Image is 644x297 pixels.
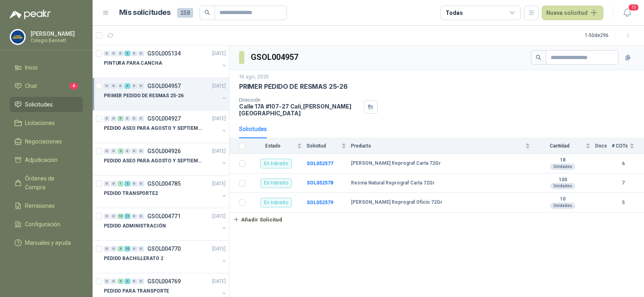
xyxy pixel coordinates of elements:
[260,159,292,168] div: En tránsito
[10,198,83,213] a: Remisiones
[307,138,351,154] th: Solicitud
[104,181,110,186] div: 0
[260,178,292,188] div: En tránsito
[104,92,184,100] p: PRIMER PEDIDO DE RESMAS 25-26
[118,83,124,89] div: 0
[535,138,595,154] th: Cantidad
[124,279,130,284] div: 3
[131,181,137,186] div: 0
[138,148,144,154] div: 0
[138,51,144,56] div: 0
[10,134,83,149] a: Negociaciones
[138,116,144,121] div: 0
[25,238,71,247] span: Manuales y ayuda
[212,147,226,155] p: [DATE]
[550,183,575,189] div: Unidades
[351,143,524,149] span: Producto
[147,148,181,154] p: GSOL004926
[111,279,117,284] div: 0
[535,177,590,183] b: 100
[111,148,117,154] div: 0
[111,51,117,56] div: 0
[138,246,144,252] div: 0
[131,213,137,219] div: 0
[446,8,462,17] div: Todas
[124,148,130,154] div: 0
[104,148,110,154] div: 0
[124,116,130,121] div: 0
[10,115,83,131] a: Licitaciones
[104,246,110,252] div: 0
[131,51,137,56] div: 0
[10,10,51,19] img: Logo peakr
[10,78,83,94] a: Chat4
[118,181,124,186] div: 1
[147,83,181,89] p: GSOL004957
[536,55,541,60] span: search
[260,198,292,207] div: En tránsito
[585,29,634,42] div: 1 - 50 de 296
[250,138,307,154] th: Estado
[104,116,110,121] div: 0
[104,255,163,262] p: PEDIDO BACHILLERATO 2
[119,7,171,18] h1: Mis solicitudes
[69,83,78,89] span: 4
[118,148,124,154] div: 2
[118,51,124,56] div: 0
[204,10,210,15] span: search
[111,83,117,89] div: 0
[351,160,441,167] b: [PERSON_NAME] Reprograf Carta 72Gr
[612,199,634,207] b: 5
[104,287,169,295] p: PEDIDO PARA TRANSPORTE
[351,138,535,154] th: Producto
[612,143,628,149] span: # COTs
[147,279,181,284] p: GSOL004769
[612,160,634,168] b: 6
[239,82,348,91] p: PRIMER PEDIDO DE RESMAS 25-26
[31,38,81,43] p: Colegio Bennett
[10,171,83,195] a: Órdenes de Compra
[124,83,130,89] div: 3
[104,244,227,270] a: 0 0 4 10 0 0 GSOL004770[DATE] PEDIDO BACHILLERATO 2
[612,138,644,154] th: # COTs
[212,278,226,285] p: [DATE]
[111,116,117,121] div: 0
[229,213,286,226] button: Añadir Solicitud
[138,213,144,219] div: 0
[138,181,144,186] div: 0
[612,179,634,187] b: 7
[10,97,83,112] a: Solicitudes
[239,103,361,117] p: Calle 17A #107-27 Cali , [PERSON_NAME][GEOGRAPHIC_DATA]
[104,83,110,89] div: 0
[25,156,58,164] span: Adjudicación
[138,83,144,89] div: 0
[111,213,117,219] div: 0
[595,138,612,154] th: Docs
[25,119,55,127] span: Licitaciones
[550,164,575,170] div: Unidades
[10,235,83,250] a: Manuales y ayuda
[147,213,181,219] p: GSOL004771
[118,279,124,284] div: 4
[212,213,226,220] p: [DATE]
[124,213,130,219] div: 11
[535,157,590,164] b: 18
[251,51,299,63] h3: GSOL004957
[25,63,38,72] span: Inicio
[535,196,590,203] b: 10
[535,143,584,149] span: Cantidad
[10,152,83,168] a: Adjudicación
[118,116,124,121] div: 5
[104,146,227,172] a: 0 0 2 0 0 0 GSOL004926[DATE] PEDIDO ASEO PARA AGOSTO Y SEPTIEMBRE
[239,97,361,103] p: Dirección
[104,51,110,56] div: 0
[147,116,181,121] p: GSOL004927
[147,51,181,56] p: GSOL005134
[118,213,124,219] div: 10
[104,59,162,67] p: PINTURA PARA CANCHA
[25,201,55,210] span: Remisiones
[147,181,181,186] p: GSOL004785
[124,181,130,186] div: 2
[131,246,137,252] div: 0
[104,190,158,197] p: PEDIDO TRANSPORTE2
